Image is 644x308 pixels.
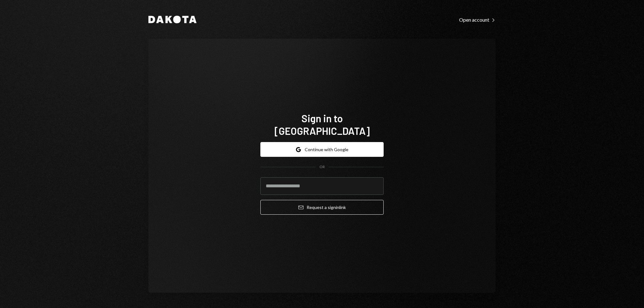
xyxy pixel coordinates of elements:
[319,164,325,170] div: OR
[459,17,496,23] div: Open account
[459,16,496,23] a: Open account
[260,142,384,157] button: Continue with Google
[260,112,384,137] h1: Sign in to [GEOGRAPHIC_DATA]
[260,200,384,215] button: Request a signinlink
